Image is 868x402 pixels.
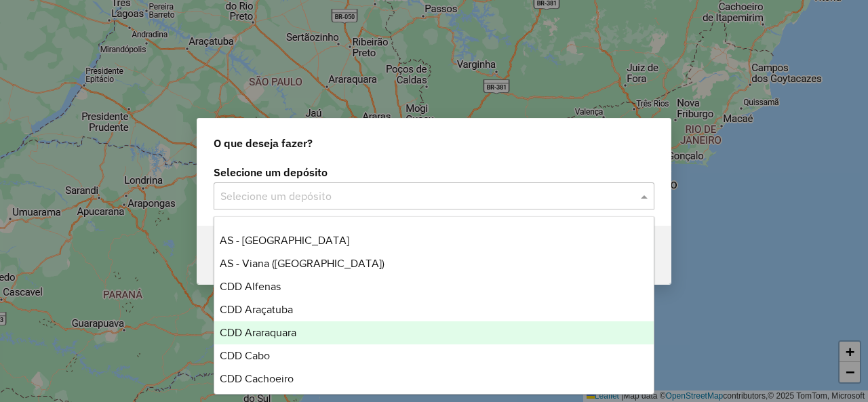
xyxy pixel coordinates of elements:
span: O que deseja fazer? [214,135,313,151]
span: CDD Cabo [220,350,270,361]
span: CDD Araçatuba [220,304,293,315]
ng-dropdown-panel: Options list [214,216,654,395]
label: Selecione um depósito [214,164,654,180]
span: AS - [GEOGRAPHIC_DATA] [220,235,349,246]
span: CDD Araraquara [220,327,296,338]
span: AS - Viana ([GEOGRAPHIC_DATA]) [220,258,384,269]
span: CDD Alfenas [220,281,281,292]
span: CDD Cachoeiro [220,373,294,384]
